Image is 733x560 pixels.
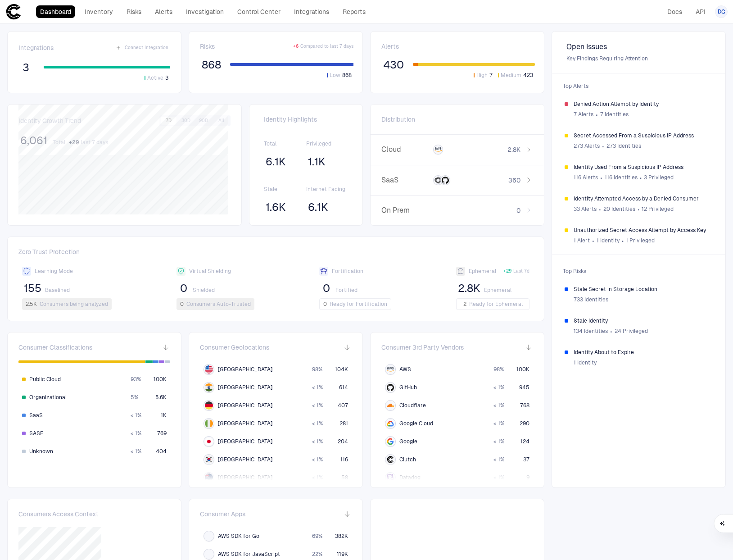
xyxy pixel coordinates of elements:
[125,45,168,51] span: Connect Integration
[574,111,593,118] span: 7 Alerts
[69,139,79,146] span: + 29
[493,474,504,481] span: < 1 %
[469,268,496,275] span: Ephemeral
[264,115,348,123] span: Identity Highlights
[18,133,49,148] button: 6,061
[469,300,523,308] span: Ready for Ephemeral
[516,366,529,373] span: 100K
[218,420,272,427] span: [GEOGRAPHIC_DATA]
[325,71,353,79] button: Low868
[218,402,272,409] span: [GEOGRAPHIC_DATA]
[156,448,167,455] span: 404
[342,72,352,79] span: 868
[718,8,725,15] span: DG
[458,282,480,295] span: 2.8K
[180,282,187,295] span: 0
[566,55,711,62] span: Key Findings Requiring Attention
[523,72,533,79] span: 423
[574,237,590,244] span: 1 Alert
[306,140,348,147] span: Privileged
[306,186,348,193] span: Internet Facing
[387,420,394,427] div: Google Cloud
[574,195,713,202] span: Identity Attempted Access by a Denied Consumer
[574,164,713,171] span: Identity Used From a Suspicious IP Address
[602,139,605,153] span: ∙
[399,456,416,463] span: Clutch
[381,42,399,50] span: Alerts
[516,206,520,214] span: 0
[715,5,728,18] button: DG
[566,42,711,51] span: Open Issues
[335,366,348,373] span: 104K
[399,438,417,445] span: Google
[489,72,493,79] span: 7
[218,474,272,481] span: [GEOGRAPHIC_DATA]
[399,420,433,427] span: Google Cloud
[312,474,323,481] span: < 1 %
[493,384,504,391] span: < 1 %
[154,376,167,383] span: 100K
[501,72,521,79] span: Medium
[143,74,170,82] button: Active3
[308,155,326,168] span: 1.1K
[155,394,167,401] span: 5.6K
[18,510,99,518] span: Consumers Access Context
[205,401,213,410] img: DE
[53,139,65,146] span: Total
[205,383,213,392] img: IN
[264,200,288,214] button: 1.6K
[195,117,212,125] button: 90D
[218,384,272,391] span: [GEOGRAPHIC_DATA]
[218,533,259,540] span: AWS SDK for Go
[574,296,608,303] span: 733 Identities
[603,205,635,213] span: 20 Identities
[131,394,138,401] span: 5 %
[337,551,348,558] span: 119K
[218,456,272,463] span: [GEOGRAPHIC_DATA]
[335,533,348,540] span: 382K
[574,100,713,108] span: Denied Action Attempt by Identity
[122,5,145,18] a: Risks
[637,202,640,216] span: ∙
[387,456,394,463] div: Clutch
[639,171,643,184] span: ∙
[306,155,327,169] button: 1.1K
[131,412,141,419] span: < 1 %
[513,268,529,274] span: Last 7d
[574,286,713,293] span: Stale Secret in Storage Location
[339,384,348,391] span: 614
[218,551,280,558] span: AWS SDK for JavaScript
[178,117,194,125] button: 30D
[600,171,603,184] span: ∙
[157,430,167,437] span: 769
[381,176,430,185] span: SaaS
[266,155,286,168] span: 6.1K
[600,111,629,118] span: 7 Identities
[29,448,53,455] span: Unknown
[29,394,67,401] span: Organizational
[381,343,464,351] span: Consumer 3rd Party Vendors
[387,366,394,373] div: AWS
[493,366,504,373] span: 98 %
[264,140,306,147] span: Total
[218,366,272,373] span: [GEOGRAPHIC_DATA]
[644,174,674,181] span: 3 Privileged
[574,328,608,335] span: 134 Identities
[463,300,466,308] span: 2
[151,5,176,18] a: Alerts
[200,343,269,351] span: Consumer Geolocations
[323,300,327,308] span: 0
[18,248,533,260] span: Zero Trust Protection
[205,437,213,446] img: JP
[176,281,191,296] button: 0
[308,200,328,214] span: 6.1K
[29,376,61,383] span: Public Cloud
[161,412,167,419] span: 1K
[81,139,108,146] span: last 7 days
[381,145,430,154] span: Cloud
[574,142,600,150] span: 273 Alerts
[161,117,176,125] button: 7D
[312,366,322,373] span: 98 %
[131,430,141,437] span: < 1 %
[476,72,488,79] span: High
